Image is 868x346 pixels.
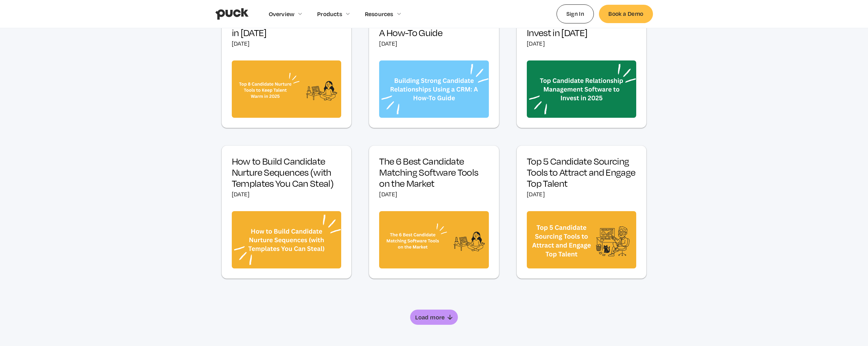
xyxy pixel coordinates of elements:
div: List [222,310,647,325]
div: [DATE] [232,40,342,47]
div: [DATE] [527,191,637,198]
h3: How to Build Candidate Nurture Sequences (with Templates You Can Steal) [232,156,342,189]
a: The 6 Best Candidate Matching Software Tools on the Market[DATE] [369,146,499,279]
div: [DATE] [379,191,489,198]
a: Next Page [410,310,458,325]
div: [DATE] [379,40,489,47]
div: Overview [269,10,295,17]
a: Sign In [557,4,594,23]
div: [DATE] [527,40,637,47]
div: Products [317,10,342,17]
a: Top 5 Candidate Sourcing Tools to Attract and Engage Top Talent[DATE] [517,146,647,279]
div: Resources [365,10,393,17]
a: Book a Demo [599,5,653,23]
h3: The 6 Best Candidate Matching Software Tools on the Market [379,156,489,189]
h3: Top 5 Candidate Sourcing Tools to Attract and Engage Top Talent [527,156,637,189]
a: How to Build Candidate Nurture Sequences (with Templates You Can Steal)[DATE] [222,146,352,279]
div: [DATE] [232,191,342,198]
div: Load more [415,314,445,320]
